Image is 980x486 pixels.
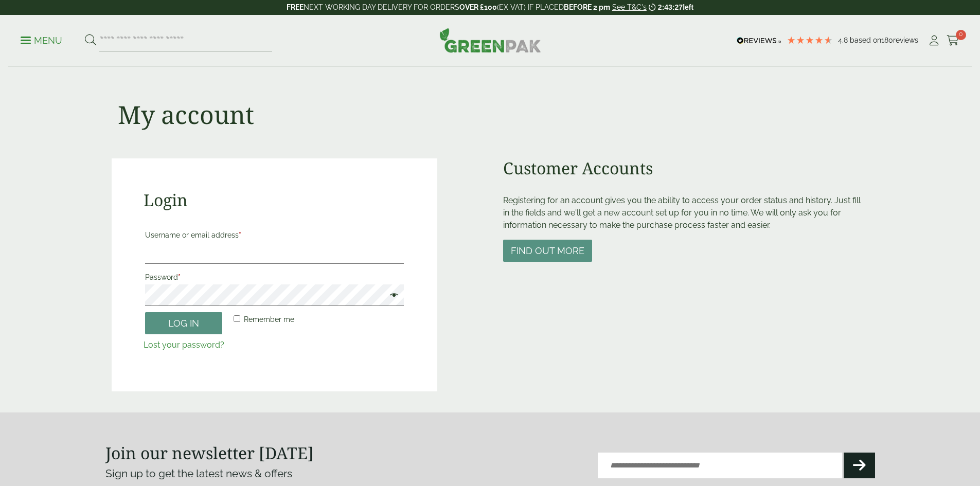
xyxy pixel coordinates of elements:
div: 4.78 Stars [787,35,833,45]
img: GreenPak Supplies [439,28,541,52]
strong: OVER £100 [459,3,497,11]
p: Menu [21,34,62,47]
strong: FREE [287,3,304,11]
h2: Login [144,190,405,210]
h1: My account [118,100,254,130]
label: Password [145,270,404,284]
input: Remember me [234,315,240,322]
img: REVIEWS.io [737,37,781,44]
strong: Join our newsletter [DATE] [105,442,314,464]
button: Find out more [503,240,592,262]
i: Cart [947,35,959,46]
span: 180 [881,36,893,44]
span: Based on [850,36,881,44]
span: 2:43:27 [658,3,683,11]
a: Menu [21,34,62,45]
a: See T&C's [612,3,647,11]
a: 0 [947,33,959,48]
button: Log in [145,312,222,334]
a: Lost your password? [144,340,224,350]
span: Remember me [244,315,294,323]
h2: Customer Accounts [503,158,869,178]
span: 4.8 [838,36,850,44]
span: left [683,3,693,11]
strong: BEFORE 2 pm [564,3,610,11]
span: 0 [956,30,966,40]
a: Find out more [503,246,592,256]
p: Sign up to get the latest news & offers [105,465,452,482]
label: Username or email address [145,228,404,242]
span: reviews [893,36,918,44]
p: Registering for an account gives you the ability to access your order status and history. Just fi... [503,194,869,231]
i: My Account [928,35,940,46]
